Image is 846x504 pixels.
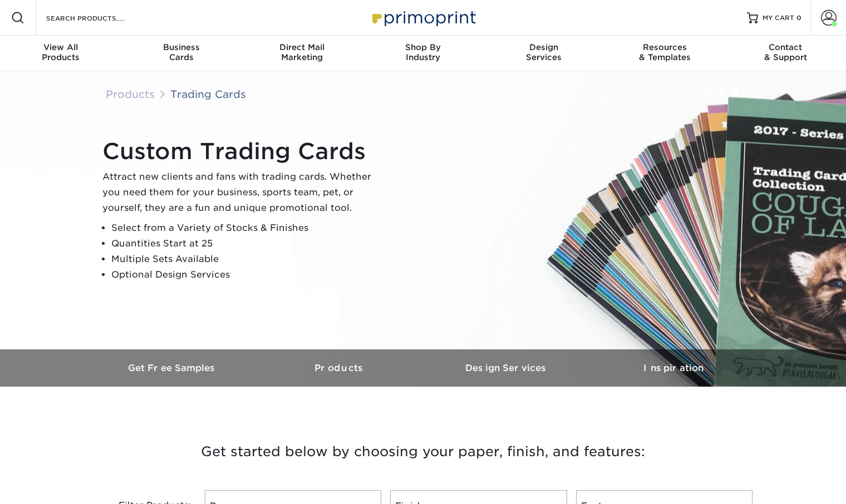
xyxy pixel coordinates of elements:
a: Direct MailMarketing [242,36,362,71]
span: Business [121,42,242,52]
img: Primoprint [367,6,479,29]
a: Contact& Support [725,36,846,71]
span: Contact [725,42,846,52]
h1: Custom Trading Cards [102,138,381,165]
a: Shop ByIndustry [362,36,483,71]
div: & Support [725,42,846,62]
a: Products [106,88,155,100]
div: Marketing [242,42,362,62]
h3: Design Services [423,363,590,373]
h3: Inspiration [590,363,757,373]
div: & Templates [604,42,725,62]
a: Get Free Samples [89,349,256,387]
span: Shop By [362,42,483,52]
a: Trading Cards [170,88,246,100]
li: Quantities Start at 25 [111,236,381,251]
li: Multiple Sets Available [111,251,381,267]
h3: Get started below by choosing your paper, finish, and features: [97,427,749,477]
span: Resources [604,42,725,52]
a: BusinessCards [121,36,242,71]
h3: Get Free Samples [89,363,256,373]
a: Inspiration [590,349,757,387]
a: DesignServices [484,36,604,71]
div: Services [484,42,604,62]
a: Resources& Templates [604,36,725,71]
li: Optional Design Services [111,267,381,283]
input: SEARCH PRODUCTS..... [45,11,154,24]
div: Industry [362,42,483,62]
span: Design [484,42,604,52]
li: Select from a Variety of Stocks & Finishes [111,220,381,236]
a: Design Services [423,349,590,387]
div: Cards [121,42,242,62]
p: Attract new clients and fans with trading cards. Whether you need them for your business, sports ... [102,169,381,216]
span: Direct Mail [242,42,362,52]
h3: Products [256,363,423,373]
span: 0 [796,14,801,22]
a: Products [256,349,423,387]
span: MY CART [763,13,794,23]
